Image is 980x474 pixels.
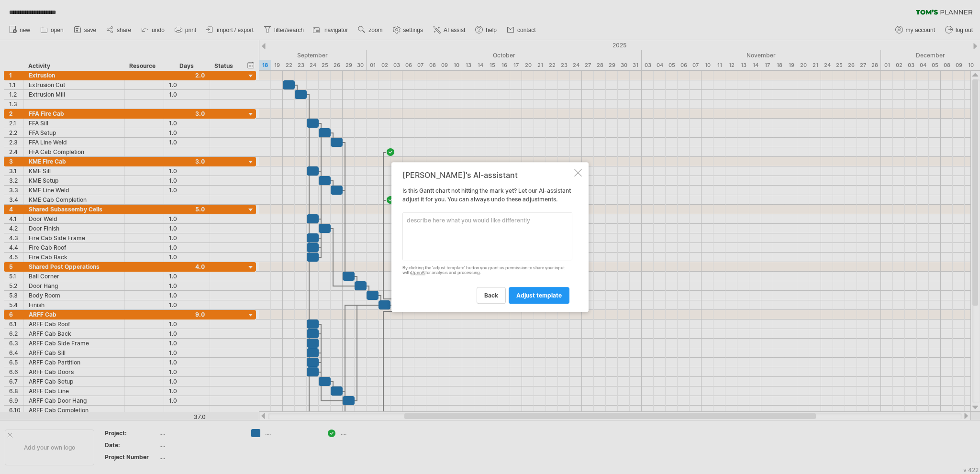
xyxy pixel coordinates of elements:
span: adjust template [516,292,562,299]
a: adjust template [509,287,569,304]
span: back [484,292,498,299]
a: OpenAI [411,270,425,276]
div: [PERSON_NAME]'s AI-assistant [402,171,572,179]
a: back [477,287,506,304]
div: Is this Gantt chart not hitting the mark yet? Let our AI-assistant adjust it for you. You can alw... [402,171,572,304]
div: By clicking the 'adjust template' button you grant us permission to share your input with for ana... [402,265,572,276]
